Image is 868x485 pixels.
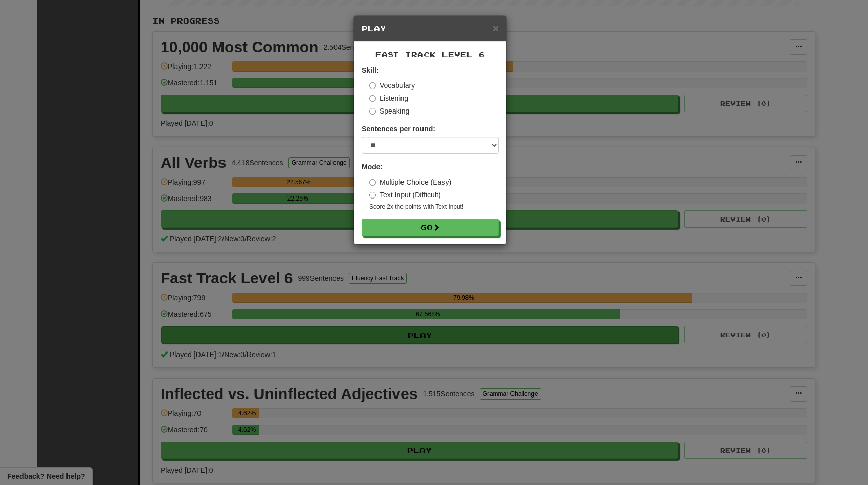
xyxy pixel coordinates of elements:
input: Text Input (Difficult) [369,192,376,199]
small: Score 2x the points with Text Input ! [369,203,499,211]
span: × [493,22,499,34]
input: Listening [369,95,376,102]
input: Multiple Choice (Easy) [369,179,376,186]
span: Fast Track Level 6 [375,50,485,59]
label: Multiple Choice (Easy) [369,177,451,187]
label: Listening [369,93,408,103]
input: Speaking [369,108,376,115]
h5: Play [362,24,499,34]
button: Go [362,219,499,236]
strong: Skill: [362,66,379,74]
label: Speaking [369,106,409,116]
button: Close [493,23,499,33]
input: Vocabulary [369,82,376,89]
label: Text Input (Difficult) [369,190,441,200]
strong: Mode: [362,163,383,171]
label: Vocabulary [369,80,415,91]
label: Sentences per round: [362,124,435,134]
